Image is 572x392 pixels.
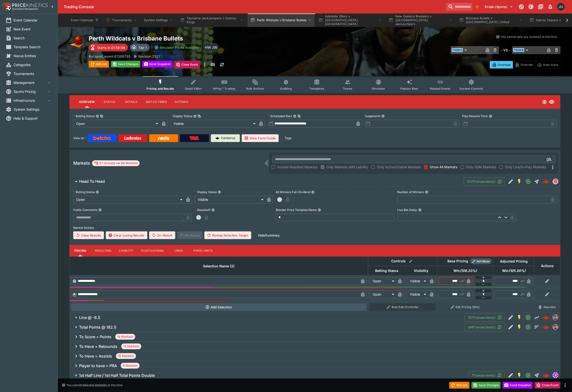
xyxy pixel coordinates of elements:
img: sportsradar [553,179,558,184]
label: Market Actions [73,224,557,231]
button: 357Transaction(s) [465,313,505,322]
span: System Controls [459,87,483,90]
button: more [562,382,568,388]
p: Display Status [195,190,217,194]
button: Open [524,313,532,322]
span: Infrastructure [13,98,46,103]
button: Edit Pricing (Win) [438,303,492,311]
div: 05d68cef-e625-4975-a933-80a0fa55e861 [543,324,549,331]
button: Pricing [69,245,91,257]
button: Straight [532,371,541,380]
em: ( 108.33 %) [460,268,477,274]
button: 7Transaction(s) [469,371,505,379]
p: Overtype [498,62,511,67]
h6: Player to have + PRA [79,363,117,368]
button: Edit Detail [506,313,515,322]
button: SGM Enabled [515,313,524,322]
button: 1727Transaction(s) [464,177,505,186]
button: Head To Head [69,177,464,186]
p: Scheduled Start [268,114,292,118]
div: pricekinetics [553,315,559,320]
button: System Settings [141,14,176,27]
span: 10 Markets [116,354,136,358]
button: Live Bet Delay [418,208,422,212]
button: Tasmania JackJumpers v Sydney Kings [177,14,247,27]
button: Event Calendar [68,14,102,27]
span: Roll Mode [475,259,492,264]
h6: - VS - [501,47,510,53]
span: Only Live/In-Play Markets [505,164,546,169]
button: Close Event [535,382,560,389]
span: 6 Markets [121,363,140,368]
button: Justin.Walsh [556,1,566,12]
a: 028564c0-437d-485c-be1e-0a15cf77a02a [541,371,551,380]
img: pricekinetics [553,324,558,330]
button: Documentation [536,2,545,11]
div: Visible [170,120,257,128]
button: Details [120,96,142,108]
span: Pricing and Results [147,87,174,90]
img: TabNZ [189,136,200,140]
div: Harry Walker [203,43,212,52]
img: pricekinetics [553,315,558,320]
span: Only SGM Markets [466,164,496,169]
button: Abandon [536,303,559,311]
button: Fluctuations [137,245,168,257]
span: Only Active/Visible Markets [377,164,421,169]
button: Adelaide 36ers v [GEOGRAPHIC_DATA] [GEOGRAPHIC_DATA] [316,14,385,27]
svg: More [550,164,556,170]
button: Play Resume Time [489,115,492,118]
button: Display StatusCopy To Clipboard [193,115,197,118]
span: Detail Editor [185,87,202,90]
svg: Open [525,179,531,184]
span: Only Markets with Liability [326,164,368,169]
p: Starts in 01:58:09 [97,45,125,50]
span: Event Calendar [13,18,52,23]
p: Blender Price Template Name [276,208,317,212]
button: Line @ -8.5 [69,313,465,322]
img: PriceKinetics Logo [1,2,11,12]
span: System Settings [13,107,52,112]
button: Open [545,155,553,164]
div: Open [370,277,396,285]
span: Visibility [409,268,434,274]
button: Match Times [142,96,171,108]
p: Public Comments [73,208,97,212]
svg: Open [525,324,531,330]
button: Brisbane Bullets v [GEOGRAPHIC_DATA] United [456,14,526,27]
button: Betting Status [96,190,99,194]
button: Bulk Edit (Controls) [370,303,436,311]
button: Total Points @ 182.5 [69,322,464,332]
p: Number of Winners [397,190,424,194]
button: Overtype [490,61,513,68]
button: Send Snapshot [142,61,172,68]
p: Play Resume Time [462,114,488,118]
span: InPlay™ Trading [213,87,235,90]
span: Categories [13,62,52,67]
svg: Open [525,315,531,320]
button: Refresh [449,382,470,389]
span: Management [13,80,46,85]
p: Resulted? [195,208,210,212]
button: Open [524,177,532,186]
p: All Winners Full-Dividend [276,190,310,194]
button: Betting StatusCopy To Clipboard [96,115,99,118]
button: Display Status [218,190,221,194]
img: logo-cerberus--red.svg [543,372,549,379]
div: 028564c0-437d-485c-be1e-0a15cf77a02a [543,372,549,379]
button: No Bookmarks [473,3,481,11]
button: Connected to PK [517,2,526,11]
span: Templates [310,87,324,90]
span: Search [13,35,52,41]
button: Actions [171,96,192,108]
p: You cannot take any action(s) at this time. [67,383,123,387]
input: search [446,3,472,11]
svg: Visible [549,99,555,105]
span: Tournaments [13,71,52,76]
div: Show/hide Price Roll mode configuration. [470,258,492,264]
button: Edit Detail [506,371,515,380]
div: 57 Groups 96 Markets [94,160,138,166]
p: Revision 2521 [138,54,160,59]
span: Selection Name (2) [198,263,240,269]
svg: Open [542,100,547,104]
